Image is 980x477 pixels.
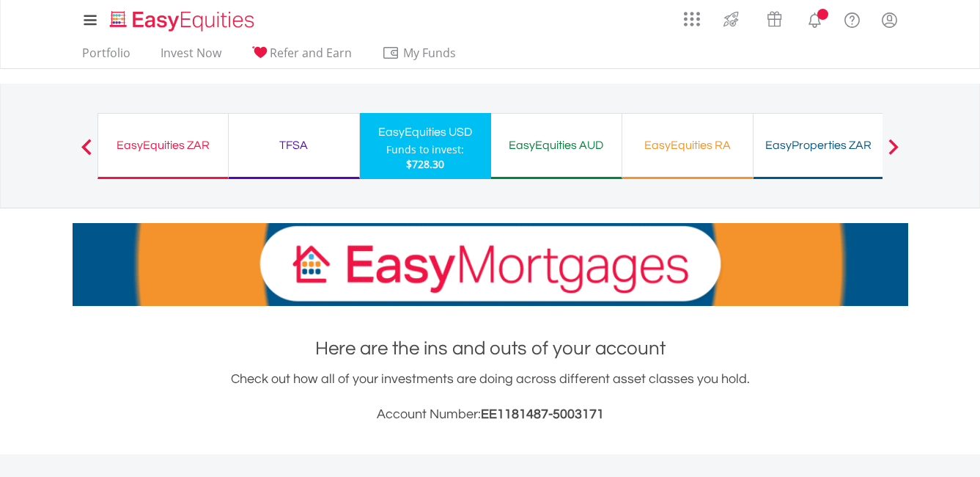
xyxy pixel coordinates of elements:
[369,122,482,142] div: EasyEquities USD
[762,135,875,156] div: EasyProperties ZAR
[762,7,786,31] img: vouchers-v2.svg
[73,404,908,425] h3: Account Number:
[481,407,604,421] span: EE1181487-5003171
[246,45,358,68] a: Refer and Earn
[406,157,444,171] span: $728.30
[871,4,908,36] a: My Profile
[76,45,136,68] a: Portfolio
[73,335,908,362] h1: Here are the ins and outs of your account
[73,223,908,306] img: EasyMortage Promotion Banner
[104,4,260,33] a: Home page
[631,135,744,156] div: EasyEquities RA
[107,9,260,33] img: EasyEquities_Logo.png
[270,45,352,61] span: Refer and Earn
[386,142,464,157] div: Funds to invest:
[833,4,871,33] a: FAQ's and Support
[72,146,101,161] button: Previous
[107,135,219,156] div: EasyEquities ZAR
[237,135,350,156] div: TFSA
[753,4,796,31] a: Vouchers
[796,4,833,33] a: Notifications
[382,43,478,62] span: My Funds
[719,7,743,31] img: thrive-v2.svg
[879,146,908,161] button: Next
[674,4,710,27] a: AppsGrid
[73,369,908,425] div: Check out how all of your investments are doing across different asset classes you hold.
[500,135,613,156] div: EasyEquities AUD
[684,11,700,27] img: grid-menu-icon.svg
[155,45,227,68] a: Invest Now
